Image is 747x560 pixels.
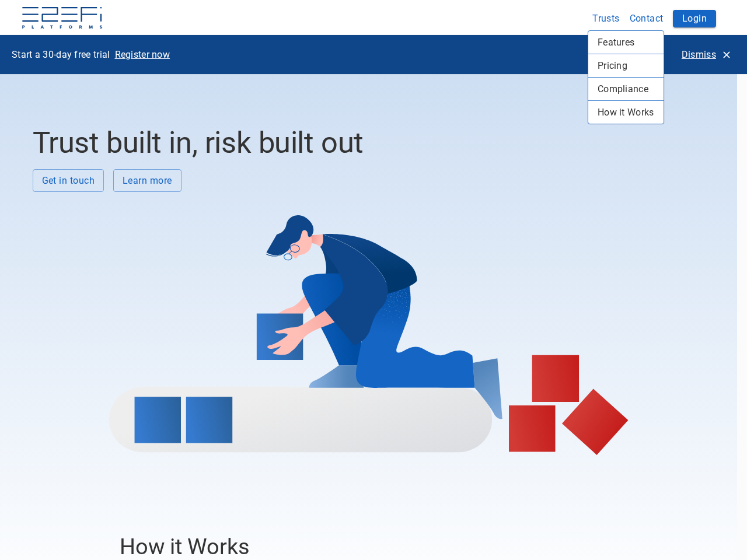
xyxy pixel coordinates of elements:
span: Features [598,36,654,49]
div: Features [588,31,664,54]
span: Pricing [598,59,654,72]
span: Compliance [598,82,654,96]
div: Compliance [588,78,664,100]
span: How it Works [598,106,654,119]
div: Pricing [588,54,664,77]
div: How it Works [588,101,664,124]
